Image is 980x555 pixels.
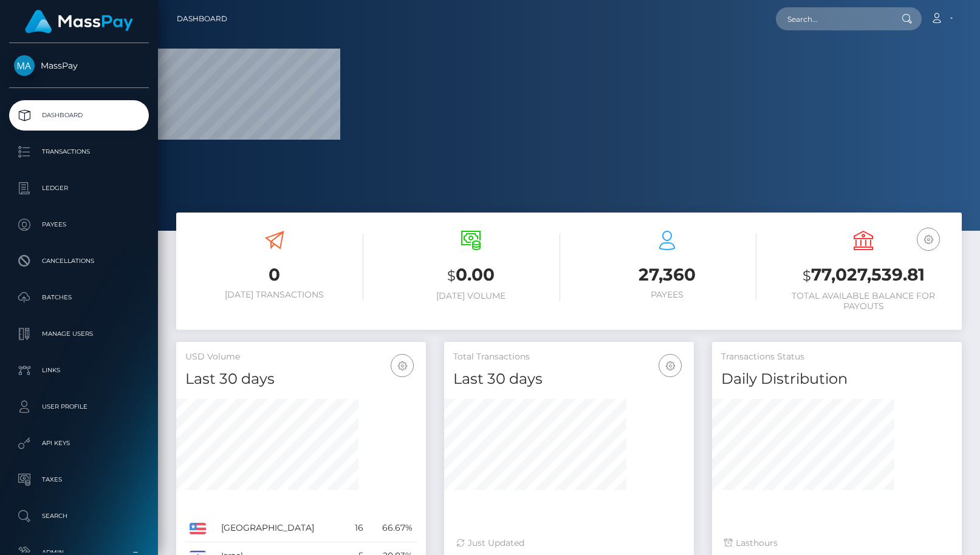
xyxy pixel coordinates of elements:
h3: 0.00 [382,263,560,288]
td: 16 [346,514,368,542]
h4: Last 30 days [453,369,685,390]
p: Links [14,361,144,380]
h6: Payees [578,290,756,300]
p: Taxes [14,471,144,489]
p: User Profile [14,398,144,416]
p: Payees [14,216,144,234]
h4: Daily Distribution [721,369,953,390]
a: Search [9,501,149,531]
span: MassPay [9,60,149,71]
p: Batches [14,288,144,307]
a: User Profile [9,392,149,422]
a: Payees [9,209,149,240]
a: Dashboard [177,6,227,32]
img: MassPay Logo [25,10,133,33]
small: $ [803,267,811,284]
p: API Keys [14,434,144,452]
h6: Total Available Balance for Payouts [775,291,953,312]
h5: Transactions Status [721,351,953,363]
img: MassPay [14,55,35,76]
a: Taxes [9,465,149,495]
a: Ledger [9,173,149,203]
a: API Keys [9,428,149,458]
td: [GEOGRAPHIC_DATA] [217,514,346,542]
p: Cancellations [14,252,144,270]
div: Last hours [724,537,950,550]
div: Just Updated [456,537,682,550]
p: Dashboard [14,106,144,124]
h3: 0 [185,263,363,287]
a: Manage Users [9,319,149,349]
h5: USD Volume [185,351,417,363]
p: Manage Users [14,325,144,343]
p: Ledger [14,179,144,197]
input: Search... [776,7,890,30]
p: Search [14,507,144,525]
h6: [DATE] Volume [382,291,560,301]
h6: [DATE] Transactions [185,290,363,300]
img: US.png [190,523,206,534]
h5: Total Transactions [453,351,685,363]
h3: 27,360 [578,263,756,287]
a: Dashboard [9,100,149,131]
p: Transactions [14,143,144,161]
h3: 77,027,539.81 [775,263,953,288]
a: Cancellations [9,246,149,276]
a: Links [9,355,149,386]
td: 66.67% [368,514,417,542]
a: Transactions [9,137,149,167]
small: $ [447,267,456,284]
a: Batches [9,282,149,313]
h4: Last 30 days [185,369,417,390]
